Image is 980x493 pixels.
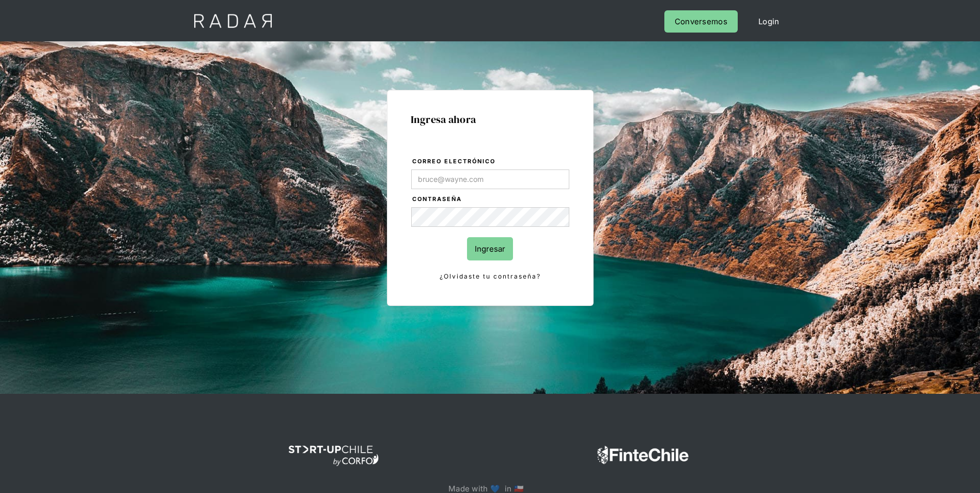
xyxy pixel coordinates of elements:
[412,157,569,167] label: Correo electrónico
[467,237,513,260] input: Ingresar
[411,170,569,189] input: bruce@wayne.com
[748,10,790,33] a: Login
[412,194,569,205] label: Contraseña
[411,114,570,125] h1: Ingresa ahora
[411,271,569,282] a: ¿Olvidaste tu contraseña?
[411,156,570,282] form: Login Form
[664,10,738,33] a: Conversemos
